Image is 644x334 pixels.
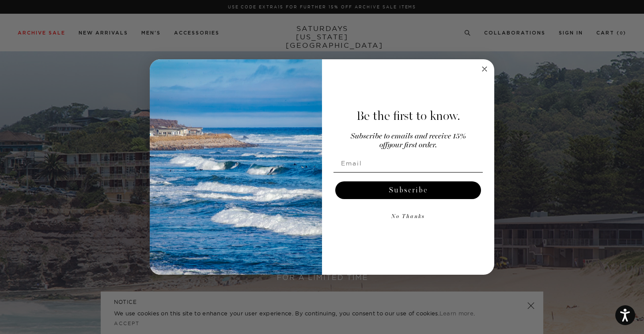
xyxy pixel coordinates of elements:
[335,181,481,199] button: Subscribe
[387,142,437,149] span: your first order.
[150,59,322,275] img: 125c788d-000d-4f3e-b05a-1b92b2a23ec9.jpeg
[356,108,460,123] span: Be the first to know.
[351,133,466,140] span: Subscribe to emails and receive 15%
[333,172,483,173] img: underline
[379,142,387,149] span: off
[333,154,483,172] input: Email
[479,64,490,74] button: Close dialog
[333,208,483,226] button: No Thanks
